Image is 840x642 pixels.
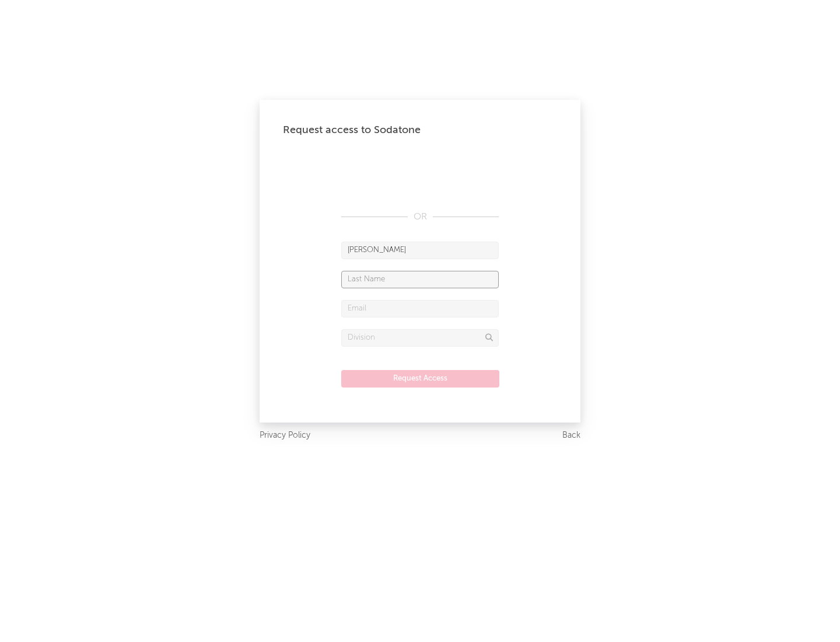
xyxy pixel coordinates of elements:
input: First Name [341,242,499,259]
div: Request access to Sodatone [283,123,557,137]
a: Privacy Policy [260,428,310,443]
button: Request Access [341,370,499,388]
input: Email [341,300,499,317]
a: Back [562,428,580,443]
input: Division [341,329,499,347]
div: OR [341,210,499,224]
input: Last Name [341,271,499,288]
